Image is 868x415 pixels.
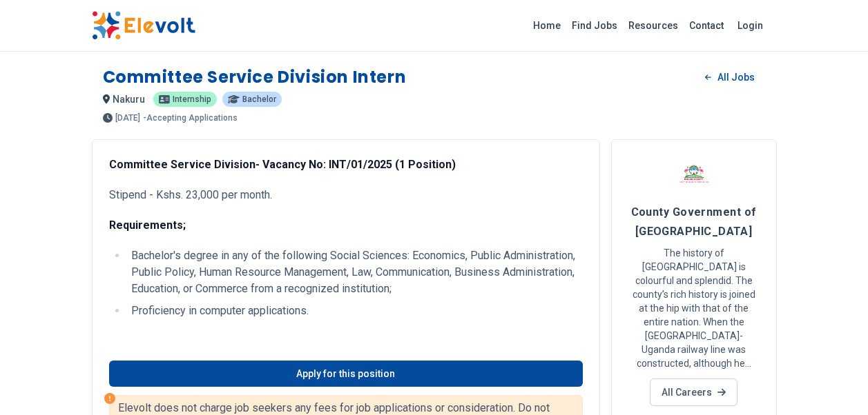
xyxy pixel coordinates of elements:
span: [DATE] [115,114,140,122]
li: Proficiency in computer applications. [127,303,583,336]
img: County Government of Nakuru [677,156,711,191]
strong: Requirements; [109,219,186,232]
span: Bachelor [242,95,276,103]
a: Contact [684,14,729,37]
span: County Government of [GEOGRAPHIC_DATA] [631,205,757,238]
strong: Committee Service Division- Vacancy No: INT/01/2025 (1 Position) [109,158,456,171]
a: Find Jobs [566,14,623,37]
span: nakuru [113,94,145,105]
h1: Committee Service Division Intern [103,66,407,88]
a: Apply for this position [109,361,583,387]
p: - Accepting Applications [143,114,238,122]
a: All Careers [650,378,737,406]
span: internship [173,95,211,103]
p: The history of [GEOGRAPHIC_DATA] is colourful and splendid. The county’s rich history is joined a... [628,246,760,370]
a: Login [729,12,771,39]
a: Home [528,14,566,37]
img: Elevolt [92,11,195,40]
li: Bachelor's degree in any of the following Social Sciences: Economics, Public Administration, Publ... [127,247,583,297]
a: All Jobs [694,67,765,88]
a: Resources [623,14,684,37]
p: Stipend - Kshs. 23,000 per month. [109,187,583,203]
